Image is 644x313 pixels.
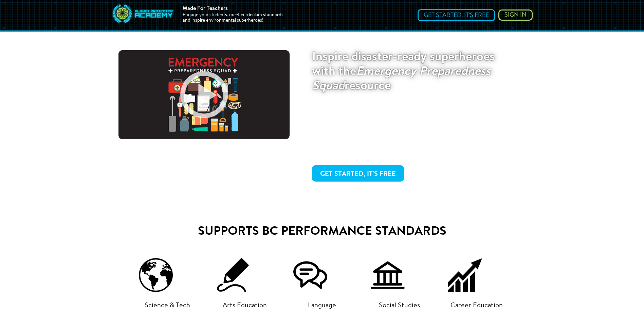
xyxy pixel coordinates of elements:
[327,145,491,151] strong: Supports science, arts, language and social studies for Gr. K-5
[293,302,350,312] h3: Language
[448,258,482,292] img: Career Ed Graph
[112,3,174,24] img: Planet Protector Logo desktop
[139,302,196,312] h3: Science & Tech
[216,302,273,312] h3: Arts Education
[312,66,491,92] em: Emergency Preparedness Squad
[183,13,283,23] p: Engage your students, meet curriculum standards and inspire environmental superheroes!
[327,126,453,132] strong: Exciting and fun arts and game-based activities
[448,302,505,312] h3: Career Education
[312,165,404,182] a: Get Started, It's Free
[183,4,283,13] h3: Made For Teachers
[424,13,489,19] a: Get Started, It's Free
[371,302,428,312] h3: Social Studies
[498,9,533,21] a: Sign In
[327,107,477,113] strong: Trusted by teachers and kids for 10+ years in 400+ cities
[139,226,505,241] h1: Supports BC Performance Standards
[118,50,290,139] img: planet-protector-academy-emergency-squadl-video.jpg
[312,50,504,94] h2: Inspire disaster-ready superheroes with the resource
